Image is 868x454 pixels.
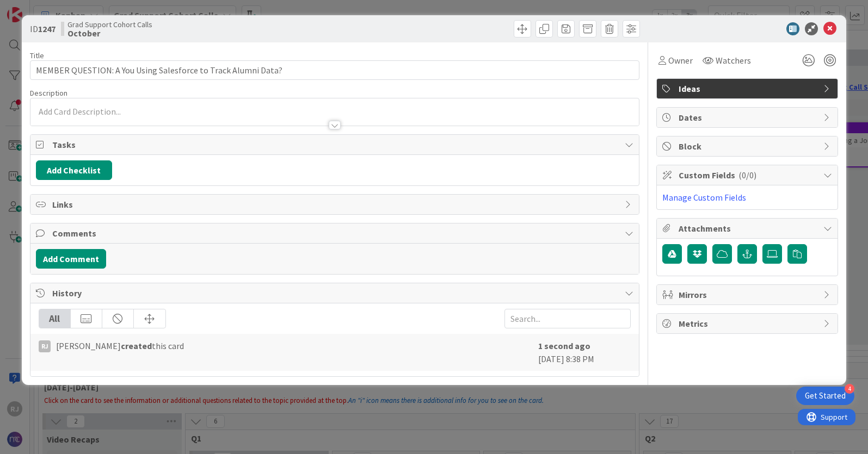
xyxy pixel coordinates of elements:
[52,227,619,240] span: Comments
[56,339,184,352] span: [PERSON_NAME] this card
[738,170,756,181] span: ( 0/0 )
[52,198,619,211] span: Links
[796,387,854,405] div: Open Get Started checklist, remaining modules: 4
[679,169,818,182] span: Custom Fields
[67,29,152,38] b: October
[52,287,619,300] span: History
[538,340,590,351] b: 1 second ago
[39,309,71,328] div: All
[662,192,746,203] a: Manage Custom Fields
[679,288,818,301] span: Mirrors
[538,339,631,365] div: [DATE] 8:38 PM
[39,340,51,352] div: RJ
[67,20,152,29] span: Grad Support Cohort Calls
[679,82,818,95] span: Ideas
[668,54,693,67] span: Owner
[845,384,854,394] div: 4
[716,54,751,67] span: Watchers
[679,140,818,153] span: Block
[30,60,639,80] input: type card name here...
[52,138,619,151] span: Tasks
[679,111,818,124] span: Dates
[23,2,50,15] span: Support
[36,249,106,269] button: Add Comment
[30,51,44,60] label: Title
[38,23,56,34] b: 1247
[30,88,67,98] span: Description
[679,317,818,330] span: Metrics
[504,309,631,328] input: Search...
[121,340,152,351] b: created
[30,22,56,35] span: ID
[36,160,112,180] button: Add Checklist
[805,390,846,401] div: Get Started
[679,222,818,235] span: Attachments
